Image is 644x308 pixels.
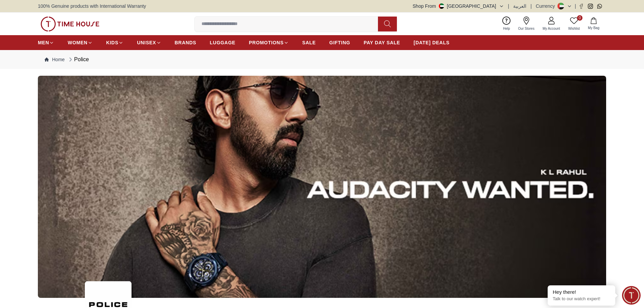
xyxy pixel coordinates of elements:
div: Currency [536,3,558,9]
span: PAY DAY SALE [364,39,400,46]
button: My Bag [584,16,603,32]
span: Our Stores [516,26,537,31]
a: GIFTING [329,37,350,49]
span: Wishlist [566,26,582,31]
a: WOMEN [68,37,93,49]
span: My Account [540,26,563,31]
a: LUGGAGE [210,37,236,49]
a: Instagram [588,4,593,9]
span: | [508,3,509,9]
img: ... [41,17,99,31]
div: Hey there! [553,289,610,295]
span: WOMEN [68,39,88,46]
span: [DATE] DEALS [414,39,450,46]
a: MEN [38,37,54,49]
img: ... [38,76,606,298]
a: PROMOTIONS [249,37,289,49]
button: العربية [513,3,526,9]
button: Shop From[GEOGRAPHIC_DATA] [413,3,504,9]
a: Our Stores [514,15,539,32]
a: Facebook [579,4,584,9]
a: Home [45,56,65,63]
span: Help [500,26,513,31]
p: Talk to our watch expert! [553,296,610,302]
span: KIDS [106,39,118,46]
div: Police [67,55,89,64]
span: | [575,3,576,9]
a: KIDS [106,37,123,49]
a: SALE [302,37,316,49]
a: UNISEX [137,37,161,49]
div: Chat Widget [622,286,641,305]
span: BRANDS [175,39,196,46]
span: UNISEX [137,39,156,46]
span: PROMOTIONS [249,39,284,46]
img: United Arab Emirates [439,3,444,9]
span: My Bag [585,25,602,30]
span: LUGGAGE [210,39,236,46]
span: GIFTING [329,39,350,46]
span: | [530,3,532,9]
nav: Breadcrumb [38,50,606,69]
a: Whatsapp [597,4,602,9]
a: BRANDS [175,37,196,49]
span: 100% Genuine products with International Warranty [38,3,146,9]
span: MEN [38,39,49,46]
span: SALE [302,39,316,46]
a: Help [499,15,514,32]
a: PAY DAY SALE [364,37,400,49]
a: 0Wishlist [564,15,584,32]
span: 0 [577,15,582,21]
a: [DATE] DEALS [414,37,450,49]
